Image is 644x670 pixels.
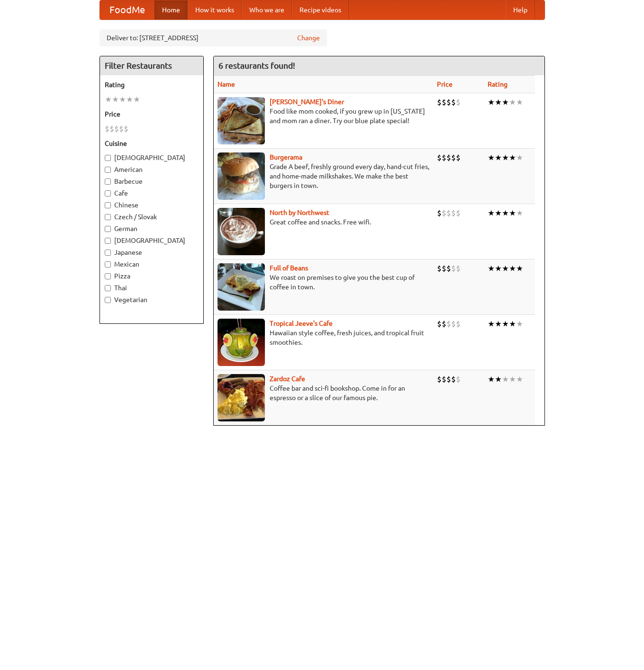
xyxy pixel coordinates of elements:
[488,80,508,88] a: Rating
[105,153,199,162] label: [DEMOGRAPHIC_DATA]
[218,152,265,200] img: burgerama.jpg
[105,212,199,222] label: Czech / Slovak
[105,202,111,208] input: Chinese
[509,319,516,329] li: ★
[105,179,111,185] input: Barbecue
[100,56,203,75] h4: Filter Restaurants
[105,226,111,232] input: German
[105,283,199,293] label: Thai
[509,263,516,274] li: ★
[105,165,199,174] label: American
[218,273,429,292] p: We roast on premises to give you the best cup of coffee in town.
[437,97,442,107] li: $
[451,208,456,218] li: $
[451,319,456,329] li: $
[133,94,140,105] li: ★
[516,263,523,274] li: ★
[218,107,429,125] p: Food like mom cooked, if you grew up in [US_STATE] and mom ran a diner. Try our blue plate special!
[446,97,451,107] li: $
[218,319,265,366] img: jeeves.jpg
[488,319,495,329] li: ★
[218,263,265,311] img: beans.jpg
[270,153,302,161] b: Burgerama
[495,319,502,329] li: ★
[437,152,442,163] li: $
[442,263,446,274] li: $
[105,271,199,281] label: Pizza
[270,264,308,272] a: Full of Beans
[488,374,495,384] li: ★
[105,124,109,134] li: $
[495,97,502,107] li: ★
[446,263,451,274] li: $
[495,374,502,384] li: ★
[502,263,509,274] li: ★
[509,97,516,107] li: ★
[154,0,188,19] a: Home
[119,124,124,134] li: $
[451,374,456,384] li: $
[105,238,111,244] input: [DEMOGRAPHIC_DATA]
[451,263,456,274] li: $
[446,152,451,163] li: $
[451,97,456,107] li: $
[105,200,199,210] label: Chinese
[109,124,114,134] li: $
[105,236,199,245] label: [DEMOGRAPHIC_DATA]
[105,139,199,148] h5: Cuisine
[442,374,446,384] li: $
[442,319,446,329] li: $
[446,208,451,218] li: $
[442,97,446,107] li: $
[502,152,509,163] li: ★
[495,208,502,218] li: ★
[516,374,523,384] li: ★
[105,214,111,220] input: Czech / Slovak
[270,98,344,106] b: [PERSON_NAME]'s Diner
[456,97,461,107] li: $
[100,0,154,19] a: FoodMe
[270,209,329,216] a: North by Northwest
[437,208,442,218] li: $
[105,94,112,105] li: ★
[105,177,199,186] label: Barbecue
[242,0,292,19] a: Who we are
[218,328,429,347] p: Hawaiian style coffee, fresh juices, and tropical fruit smoothies.
[105,297,111,303] input: Vegetarian
[218,80,235,88] a: Name
[502,97,509,107] li: ★
[105,295,199,304] label: Vegetarian
[105,248,199,257] label: Japanese
[270,320,333,327] a: Tropical Jeeve's Cafe
[112,94,119,105] li: ★
[456,319,461,329] li: $
[446,319,451,329] li: $
[126,94,133,105] li: ★
[105,259,199,269] label: Mexican
[105,224,199,233] label: German
[218,208,265,255] img: north.jpg
[437,80,453,88] a: Price
[456,208,461,218] li: $
[488,263,495,274] li: ★
[105,188,199,198] label: Cafe
[105,285,111,291] input: Thai
[446,374,451,384] li: $
[442,208,446,218] li: $
[502,319,509,329] li: ★
[218,97,265,144] img: sallys.jpg
[502,208,509,218] li: ★
[105,250,111,256] input: Japanese
[451,152,456,163] li: $
[218,384,429,402] p: Coffee bar and sci-fi bookshop. Come in for an espresso or a slice of our famous pie.
[437,374,442,384] li: $
[105,155,111,161] input: [DEMOGRAPHIC_DATA]
[218,61,295,70] ng-pluralize: 6 restaurants found!
[456,263,461,274] li: $
[502,374,509,384] li: ★
[509,208,516,218] li: ★
[488,152,495,163] li: ★
[105,273,111,279] input: Pizza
